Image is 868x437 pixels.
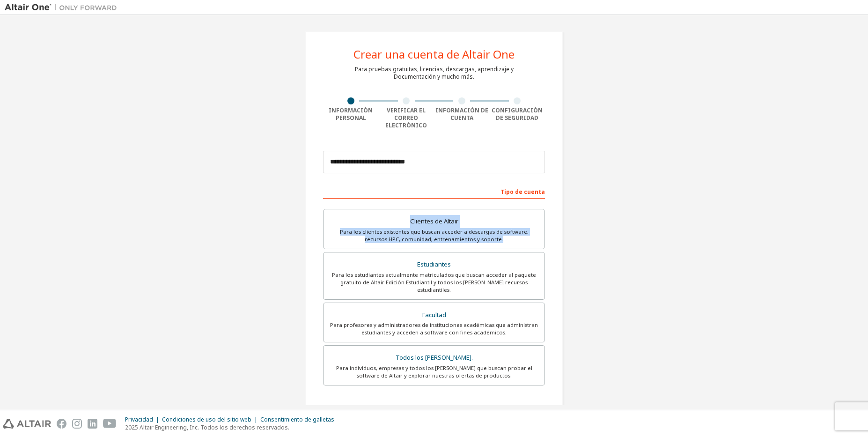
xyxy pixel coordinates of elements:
img: Altair Uno [5,3,122,12]
div: Consentimiento de galletas [260,416,340,423]
div: Crear una cuenta de Altair One [353,49,515,60]
div: Tipo de cuenta [323,184,545,199]
div: Información de cuenta [434,107,490,122]
div: Configuración de seguridad [490,107,545,122]
div: Estudiantes [329,258,539,271]
div: Para individuos, empresas y todos los [PERSON_NAME] que buscan probar el software de Altair y exp... [329,364,539,379]
div: Para los estudiantes actualmente matriculados que buscan acceder al paquete gratuito de Altair Ed... [329,271,539,294]
div: Privacidad [125,416,162,423]
div: Facultad [329,309,539,322]
div: Para profesores y administradores de instituciones académicas que administran estudiantes y acced... [329,321,539,336]
img: youtube.svg [103,419,117,429]
p: 2025 Altair Engineering, Inc. Todos los derechos reservados. [125,423,340,431]
img: facebook.svg [57,419,66,429]
div: Su perfil [323,400,545,415]
div: Para los clientes existentes que buscan acceder a descargas de software, recursos HPC, comunidad,... [329,228,539,243]
div: Para pruebas gratuitas, licencias, descargas, aprendizaje y Documentación y mucho más. [355,66,514,81]
div: Todos los [PERSON_NAME]. [329,351,539,364]
img: instagram.svg [72,419,82,429]
div: Información personal [323,107,379,122]
img: altair_logo.svg [3,419,51,429]
div: Verificar el correo electrónico [379,107,434,129]
div: Condiciones de uso del sitio web [162,416,260,423]
div: Clientes de Altair [329,215,539,228]
img: linkedin.svg [88,419,97,429]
